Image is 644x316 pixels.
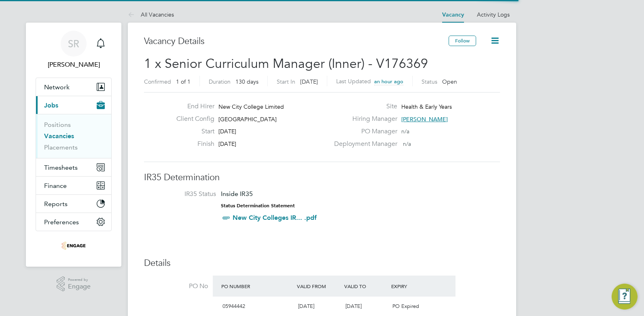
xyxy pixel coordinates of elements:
span: 1 x Senior Curriculum Manager (Inner) - V176369 [144,56,428,72]
label: Finish [170,140,214,148]
div: Valid From [295,279,342,293]
div: Jobs [36,114,111,158]
a: Vacancy [442,11,464,18]
button: Engage Resource Center [612,284,638,310]
span: Finance [44,182,67,190]
span: n/a [401,128,409,135]
span: [DATE] [300,78,318,85]
label: IR35 Status [152,190,216,198]
a: SR[PERSON_NAME] [36,31,112,70]
label: Hiring Manager [329,115,397,123]
a: Placements [44,143,78,151]
strong: Status Determination Statement [221,203,295,209]
span: SR [68,38,79,49]
button: Reports [36,195,111,213]
a: All Vacancies [128,11,174,18]
span: 130 days [235,78,258,85]
label: Confirmed [144,78,171,85]
button: Finance [36,177,111,194]
span: Health & Early Years [401,103,452,110]
span: Preferences [44,218,79,226]
span: Inside IR35 [221,190,253,198]
span: Engage [68,283,91,290]
button: Preferences [36,213,111,231]
span: [DATE] [345,303,362,310]
label: Site [329,102,397,111]
a: New City Colleges IR... .pdf [233,214,317,221]
span: 05944442 [222,303,245,310]
button: Network [36,78,111,96]
h3: IR35 Determination [144,172,500,183]
div: Expiry [389,279,436,293]
span: an hour ago [374,78,403,85]
label: End Hirer [170,102,214,111]
label: Last Updated [336,78,371,85]
nav: Main navigation [26,23,121,267]
img: omniapeople-logo-retina.png [61,239,86,252]
div: Valid To [342,279,390,293]
span: Open [442,78,457,85]
span: Reports [44,200,68,208]
h3: Details [144,257,500,269]
label: Duration [209,78,231,85]
label: PO No [144,282,208,291]
a: Vacancies [44,132,74,140]
h3: Vacancy Details [144,36,449,47]
a: Powered byEngage [57,276,91,292]
span: [GEOGRAPHIC_DATA] [218,116,277,123]
button: Jobs [36,96,111,114]
label: PO Manager [329,127,397,136]
label: Deployment Manager [329,140,397,148]
span: [DATE] [298,303,314,310]
a: Activity Logs [477,11,510,18]
div: PO Number [219,279,295,293]
span: 1 of 1 [176,78,191,85]
label: Client Config [170,115,214,123]
label: Start [170,127,214,136]
span: n/a [403,140,411,147]
button: Follow [449,36,476,46]
span: New City College Limited [218,103,284,110]
a: Go to home page [36,239,112,252]
span: [DATE] [218,128,236,135]
span: Powered by [68,276,91,283]
label: Status [422,78,437,85]
span: [DATE] [218,140,236,147]
span: [PERSON_NAME] [401,116,448,123]
label: Start In [277,78,295,85]
span: Sam Roberts [36,60,112,70]
button: Timesheets [36,158,111,176]
span: Timesheets [44,164,78,171]
span: PO Expired [392,303,419,310]
span: Jobs [44,101,58,109]
a: Positions [44,121,71,129]
span: Network [44,83,70,91]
